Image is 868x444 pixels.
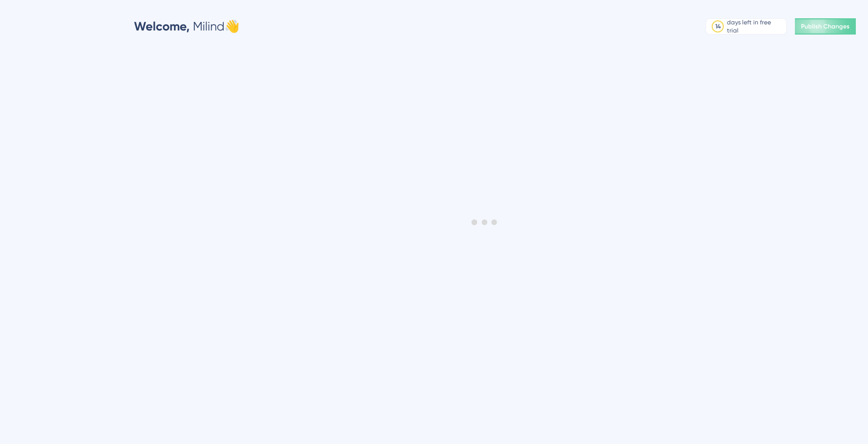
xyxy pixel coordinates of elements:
button: Publish Changes [795,18,856,35]
div: days left in free trial [727,18,783,35]
span: Publish Changes [801,22,850,30]
div: 14 [715,22,721,30]
span: Welcome, [134,19,190,34]
div: Milind 👋 [134,18,240,35]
